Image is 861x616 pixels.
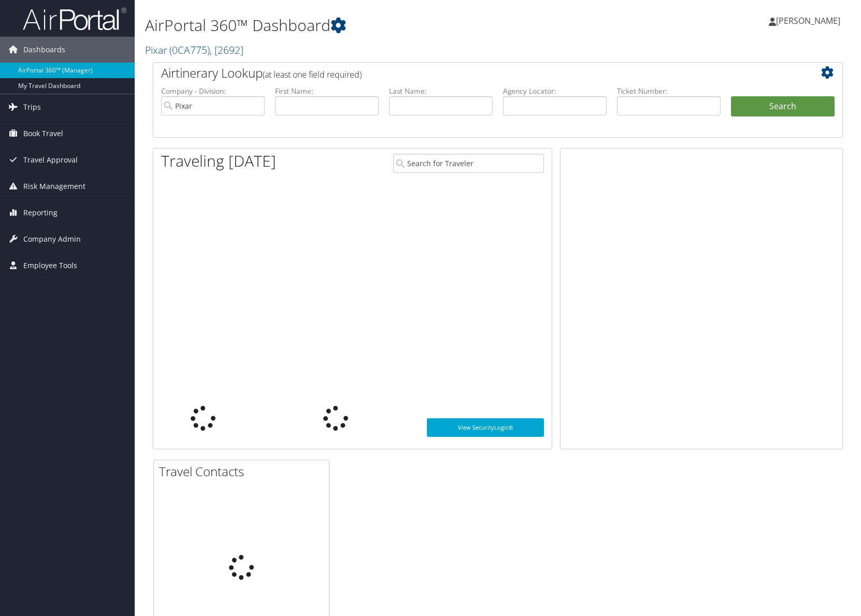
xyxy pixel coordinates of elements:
[23,7,126,31] img: airportal-logo.png
[210,43,243,57] span: , [ 2692 ]
[275,86,379,96] label: First Name:
[23,147,78,173] span: Travel Approval
[23,253,77,278] span: Employee Tools
[263,69,362,80] span: (at least one field required)
[145,43,243,57] a: Pixar
[731,96,835,117] button: Search
[161,64,777,82] h2: Airtinerary Lookup
[23,121,63,146] span: Book Travel
[769,5,851,36] a: [PERSON_NAME]
[427,418,544,437] a: View SecurityLogic®
[145,14,615,36] h1: AirPortal 360™ Dashboard
[23,173,85,199] span: Risk Management
[23,200,58,226] span: Reporting
[503,86,607,96] label: Agency Locator:
[23,94,41,120] span: Trips
[161,150,276,172] h1: Traveling [DATE]
[161,86,265,96] label: Company - Division:
[159,463,329,480] h2: Travel Contacts
[169,43,210,57] span: ( 0CA775 )
[393,154,543,173] input: Search for Traveler
[389,86,493,96] label: Last Name:
[23,37,65,63] span: Dashboards
[23,226,81,252] span: Company Admin
[617,86,721,96] label: Ticket Number:
[776,15,840,26] span: [PERSON_NAME]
